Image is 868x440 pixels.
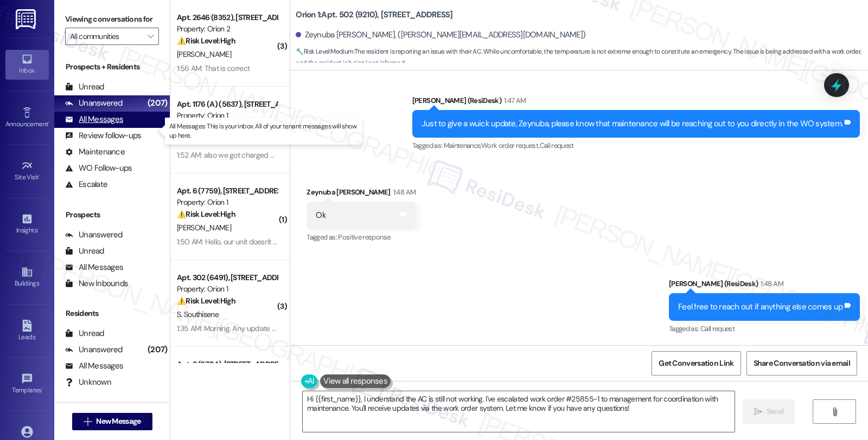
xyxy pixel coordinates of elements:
span: Positive response [338,232,390,242]
span: S. Southisene [177,309,219,319]
textarea: Hi {{first_name}}, I understand the AC is still not working. I've escalated work order #25855-1 t... [303,391,735,432]
div: Unknown [65,377,111,388]
div: Apt. 6 (7759), [STREET_ADDRESS] [177,185,277,197]
div: 1:48 AM [391,186,416,198]
div: All Messages [65,360,123,372]
i:  [754,407,762,416]
a: Templates • [5,370,49,399]
div: Apt. 6 (8704), [STREET_ADDRESS] [177,359,277,370]
div: Tagged as: [669,321,860,337]
b: Orion 1: Apt. 502 (9210), [STREET_ADDRESS] [296,9,452,21]
span: • [48,119,50,126]
div: Escalate [65,179,107,190]
div: Property: Orion 2 [177,23,277,35]
div: Unanswered [65,344,123,355]
span: [PERSON_NAME] [177,49,231,59]
strong: 🔧 Risk Level: Medium [296,47,353,56]
strong: ⚠️ Risk Level: High [177,36,235,46]
div: Property: Orion 1 [177,197,277,208]
div: Unanswered [65,98,123,109]
button: Get Conversation Link [652,351,741,376]
div: All Messages [65,114,123,125]
span: Call request [540,141,574,150]
div: 1:50 AM: Hello, our unit doesn't have any WiFi serviced even though we're paying for it with a co... [177,237,650,247]
a: Buildings [5,263,49,292]
div: Tagged as: [412,138,860,153]
div: Unread [65,81,104,93]
div: (207) [145,341,170,358]
div: Apt. 302 (6491), [STREET_ADDRESS] [177,272,277,283]
span: • [39,172,41,179]
span: • [42,385,43,392]
div: Feel free to reach out if anything else comes up [678,301,843,313]
span: [PERSON_NAME] [177,223,231,232]
button: Send [743,399,795,424]
p: All Messages: This is your inbox. All of your tenant messages will show up here. [169,122,358,140]
a: Inbox [5,50,49,79]
i:  [831,407,839,416]
span: Get Conversation Link [659,358,733,369]
label: Viewing conversations for [65,11,159,28]
span: Work order request , [481,141,540,150]
div: Maintenance [65,146,125,158]
i:  [148,32,154,41]
div: Unread [65,328,104,339]
a: Site Visit • [5,157,49,186]
div: [PERSON_NAME] (ResiDesk) [412,95,860,110]
div: 1:35 AM: Morning. Any update on my sub tenant application? I have send the request over since las... [177,323,678,333]
div: 1:56 AM: That is correct [177,63,250,73]
span: Share Conversation via email [754,358,850,369]
i:  [84,417,92,426]
img: ResiDesk Logo [16,9,38,29]
span: Maintenance , [444,141,481,150]
div: Unread [65,245,104,257]
div: [PERSON_NAME] (ResiDesk) [669,278,860,293]
input: All communities [70,28,142,45]
div: Apt. 1176 (A) (5637), [STREET_ADDRESS] [177,99,277,110]
span: New Message [96,416,141,427]
div: Residents [54,308,170,319]
a: Insights • [5,210,49,239]
div: Prospects [54,209,170,221]
div: 1:52 AM: also we got charged $100 for a late fee but we paid our monthly payment in full, the dep... [177,150,816,160]
div: Zeynuba [PERSON_NAME]. ([PERSON_NAME][EMAIL_ADDRESS][DOMAIN_NAME]) [296,29,585,41]
div: Review follow-ups [65,130,141,141]
div: Property: Orion 1 [177,283,277,295]
div: 1:47 AM [501,95,526,106]
a: Leads [5,316,49,346]
button: Share Conversation via email [746,351,857,376]
div: Just to give a wuick update, Zeynuba, please know that maintenance will be reaching out to you di... [422,118,843,130]
span: Call request [700,324,735,333]
div: WO Follow-ups [65,163,132,174]
div: Property: Orion 1 [177,110,277,121]
span: : The resident is reporting an issue with their AC. While uncomfortable, the temperature is not e... [296,46,868,69]
div: Tagged as: [307,229,416,245]
strong: ⚠️ Risk Level: High [177,296,235,306]
button: New Message [72,413,152,430]
span: Send [767,406,783,417]
div: All Messages [65,262,123,273]
div: Ok [316,210,326,221]
div: Unanswered [65,229,123,241]
div: New Inbounds [65,278,128,289]
div: Apt. 2646 (8352), [STREET_ADDRESS] [177,12,277,23]
span: • [37,225,39,232]
div: 1:48 AM [758,278,783,289]
div: (207) [145,95,170,112]
div: Zeynuba [PERSON_NAME] [307,186,416,202]
strong: ⚠️ Risk Level: High [177,209,235,219]
div: Prospects + Residents [54,61,170,73]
